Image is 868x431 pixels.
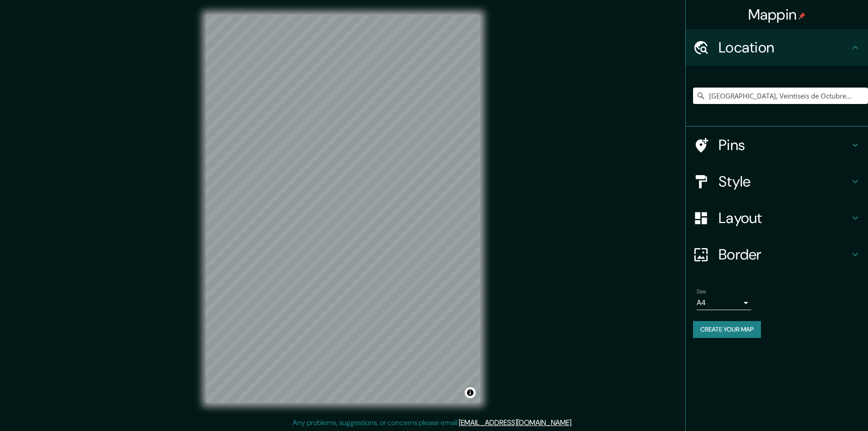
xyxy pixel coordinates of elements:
[686,200,868,236] div: Layout
[748,5,806,24] h4: Mappin
[574,417,576,428] div: .
[686,29,868,66] div: Location
[686,236,868,273] div: Border
[206,15,480,403] canvas: Map
[293,417,573,428] p: Any problems, suggestions, or concerns please email .
[686,163,868,200] div: Style
[719,136,850,154] h4: Pins
[686,127,868,163] div: Pins
[697,288,706,296] label: Size
[719,38,850,57] h4: Location
[693,88,868,104] input: Pick your city or area
[719,172,850,191] h4: Style
[697,296,751,310] div: A4
[573,417,574,428] div: .
[719,209,850,227] h4: Layout
[719,245,850,264] h4: Border
[693,321,761,338] button: Create your map
[465,387,476,398] button: Toggle attribution
[459,418,571,427] a: [EMAIL_ADDRESS][DOMAIN_NAME]
[798,12,806,20] img: pin-icon.png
